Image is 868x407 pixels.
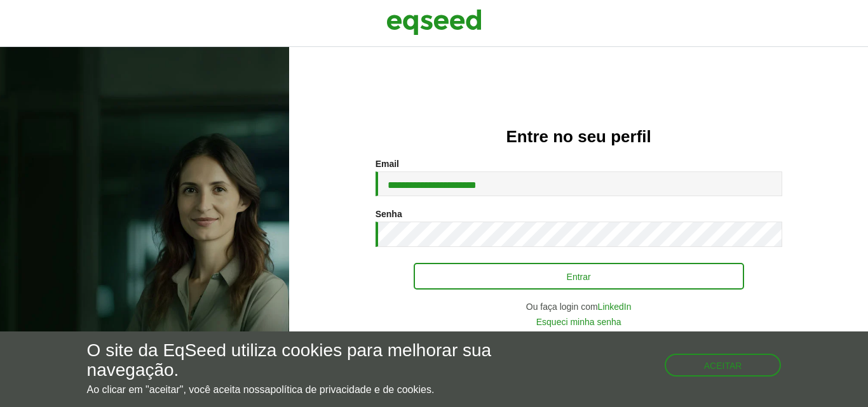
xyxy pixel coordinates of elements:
a: política de privacidade e de cookies [270,385,431,395]
button: Aceitar [665,354,782,377]
h5: O site da EqSeed utiliza cookies para melhorar sua navegação. [87,341,504,380]
div: Ou faça login com [376,302,782,311]
button: Entrar [414,263,744,290]
label: Senha [376,210,402,218]
a: Esqueci minha senha [536,317,621,326]
img: EqSeed Logo [386,6,482,38]
a: LinkedIn [598,302,632,311]
h2: Entre no seu perfil [315,128,843,146]
label: Email [376,159,399,168]
p: Ao clicar em "aceitar", você aceita nossa . [87,384,504,396]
